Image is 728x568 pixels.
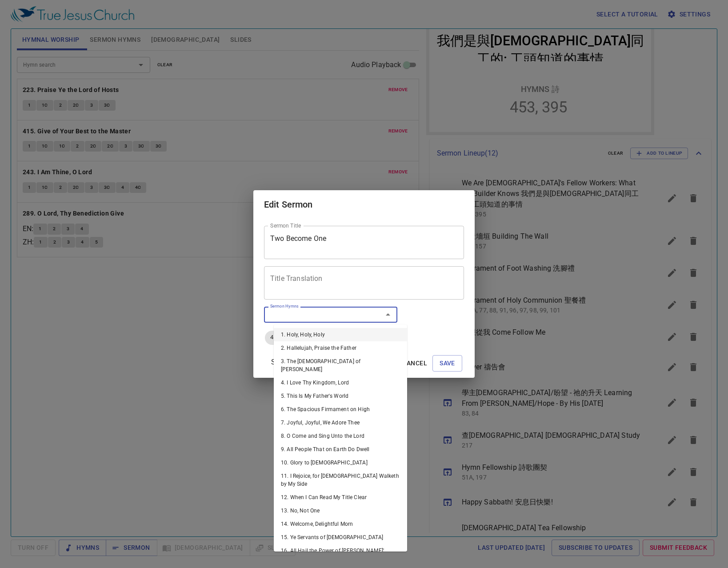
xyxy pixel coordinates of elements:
li: 453 [84,133,112,151]
span: 415 [265,333,285,342]
li: 15. Ye Servants of [DEMOGRAPHIC_DATA] [274,531,407,544]
li: 11. I Rejoice, for [DEMOGRAPHIC_DATA] Walketh by My Side [274,469,407,491]
li: 6. The Spacious Firmament on High [274,403,407,416]
li: 395 [116,133,141,151]
button: Save [432,355,462,372]
li: 16. All Hail the Power of [PERSON_NAME]' Name [274,544,407,565]
span: Save [440,358,455,369]
p: Hymns 詩 [95,119,133,130]
li: 3. The [DEMOGRAPHIC_DATA] of [PERSON_NAME] [274,355,407,376]
li: 7. Joyful, Joyful, We Adore Thee [274,416,407,429]
li: 1. Holy, Holy, Holy [274,328,407,341]
span: Subtitle [271,357,296,368]
li: 13. No, Not One [274,504,407,517]
li: 4. I Love Thy Kingdom, Lord [274,376,407,389]
li: 10. Glory to [DEMOGRAPHIC_DATA] [274,456,407,469]
li: 8. O Come and Sing Unto the Lord [274,429,407,443]
div: 415 [265,331,294,345]
span: Cancel [403,358,427,369]
button: Close [382,308,394,321]
li: 9. All People That on Earth Do Dwell [274,443,407,456]
div: We Are [DEMOGRAPHIC_DATA]'s Fellow Workers: What the Builder Knows [7,10,222,57]
textarea: Two Become One [270,234,458,251]
li: 5. This Is My Father's World [274,389,407,403]
div: 我們是與[DEMOGRAPHIC_DATA]同工的: 工頭知道的事情 [7,67,222,104]
li: 12. When I Can Read My Title Clear [274,491,407,504]
li: 14. Welcome, Delightful Morn [274,517,407,531]
li: 2. Hallelujah, Praise the Father [274,341,407,355]
h2: Edit Sermon [264,197,464,212]
button: Cancel [399,355,431,372]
